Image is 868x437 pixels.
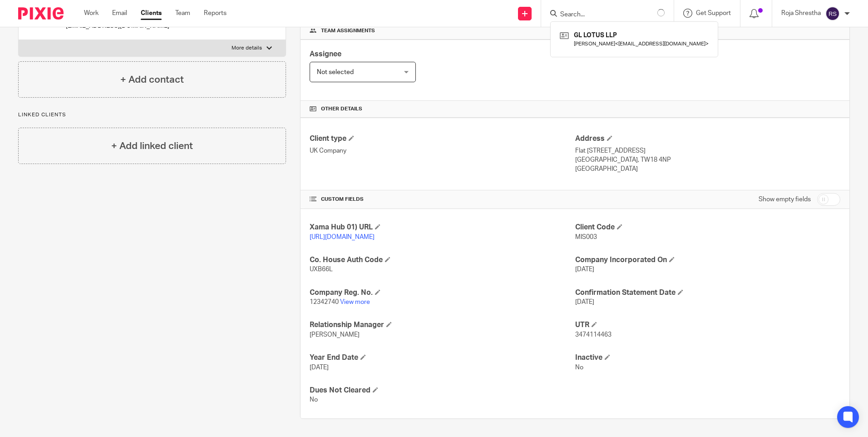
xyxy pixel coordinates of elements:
[575,234,597,240] span: MIS003
[317,69,354,75] span: Not selected
[141,9,162,18] a: Clients
[575,134,840,144] h4: Address
[111,139,193,153] h4: + Add linked client
[657,9,665,16] svg: Results are loading
[310,50,341,58] span: Assignee
[310,364,329,371] span: [DATE]
[575,288,840,298] h4: Confirmation Statement Date
[112,9,127,18] a: Email
[340,299,370,305] a: View more
[310,234,375,240] a: [URL][DOMAIN_NAME]
[759,195,811,204] label: Show empty fields
[18,111,286,119] p: Linked clients
[84,9,99,18] a: Work
[575,164,840,174] p: [GEOGRAPHIC_DATA]
[310,320,575,330] h4: Relationship Manager
[120,73,184,87] h4: + Add contact
[310,299,339,305] span: 12342740
[575,320,840,330] h4: UTR
[232,45,262,52] p: More details
[310,332,360,338] span: [PERSON_NAME]
[559,11,641,19] input: Search
[310,223,575,232] h4: Xama Hub 01) URL
[575,266,594,273] span: [DATE]
[18,7,64,20] img: Pixie
[825,6,840,21] img: svg%3E
[310,266,333,273] span: UXB66L
[310,386,575,395] h4: Dues Not Cleared
[310,255,575,265] h4: Co. House Auth Code
[310,353,575,363] h4: Year End Date
[321,105,362,113] span: Other details
[575,223,840,232] h4: Client Code
[575,299,594,305] span: [DATE]
[310,134,575,144] h4: Client type
[781,9,821,18] p: Roja Shrestha
[696,10,731,16] span: Get Support
[310,196,575,203] h4: CUSTOM FIELDS
[175,9,190,18] a: Team
[204,9,227,18] a: Reports
[310,397,318,403] span: No
[310,146,575,155] p: UK Company
[575,146,840,155] p: Flat [STREET_ADDRESS]
[575,255,840,265] h4: Company Incorporated On
[575,353,840,363] h4: Inactive
[575,364,583,371] span: No
[321,27,375,35] span: Team assignments
[310,288,575,298] h4: Company Reg. No.
[575,332,612,338] span: 3474114463
[575,155,840,164] p: [GEOGRAPHIC_DATA], TW18 4NP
